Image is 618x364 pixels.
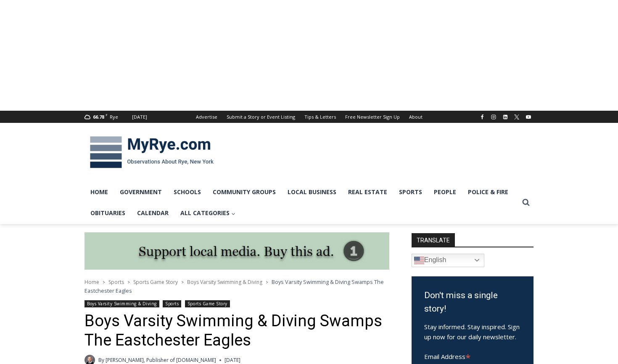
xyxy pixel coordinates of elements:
img: MyRye.com [85,130,219,174]
span: Boys Varsity Swimming & Diving Swamps The Eastchester Eagles [85,278,384,294]
a: Local Business [282,182,342,203]
p: Stay informed. Stay inspired. Sign up now for our daily newsletter. [424,322,521,342]
span: > [103,279,105,285]
span: 66.78 [93,114,104,120]
a: YouTube [523,112,533,122]
span: > [181,279,184,285]
a: Obituaries [85,203,131,224]
a: Boys Varsity Swimming & Diving [85,300,159,307]
a: Home [85,278,99,286]
span: > [127,279,130,285]
a: Sports Game Story [133,278,178,286]
button: View Search Form [518,195,533,210]
a: People [428,182,462,203]
label: Email Address [424,348,517,363]
a: Real Estate [342,182,393,203]
nav: Primary Navigation [85,182,518,224]
img: support local media, buy this ad [85,232,389,270]
a: Boys Varsity Swimming & Diving [187,278,262,286]
a: [PERSON_NAME], Publisher of [DOMAIN_NAME] [106,356,216,364]
a: Sports [108,278,124,286]
h3: Don't miss a single story! [424,289,521,315]
a: Free Newsletter Sign Up [341,111,404,123]
h1: Boys Varsity Swimming & Diving Swamps The Eastchester Eagles [85,312,389,350]
a: Submit a Story or Event Listing [222,111,300,123]
div: Rye [110,113,118,121]
time: [DATE] [224,356,240,364]
a: X [512,112,522,122]
a: Police & Fire [462,182,514,203]
a: Sports Game Story [185,300,230,307]
a: Advertise [191,111,222,123]
a: About [404,111,427,123]
span: > [266,279,268,285]
a: Home [85,182,114,203]
strong: TRANSLATE [412,233,455,247]
nav: Breadcrumbs [85,278,389,295]
a: Instagram [489,112,499,122]
a: Tips & Letters [300,111,341,123]
a: Sports [393,182,428,203]
a: Government [114,182,168,203]
a: Sports [163,300,181,307]
a: Schools [168,182,207,203]
a: Linkedin [500,112,510,122]
a: Calendar [131,203,174,224]
a: Community Groups [207,182,282,203]
span: F [106,112,108,117]
div: [DATE] [132,113,147,121]
span: All Categories [180,208,235,218]
a: English [412,254,484,267]
img: en [414,255,424,265]
a: All Categories [174,203,241,224]
nav: Secondary Navigation [191,111,427,123]
span: By [98,356,104,364]
a: Facebook [477,112,487,122]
